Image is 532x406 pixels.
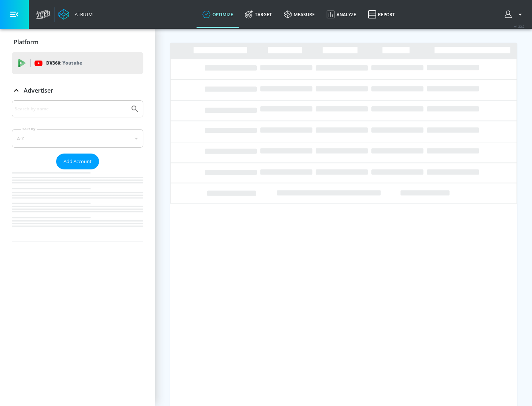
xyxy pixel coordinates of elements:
p: Advertiser [24,86,53,94]
a: Report [362,1,401,28]
div: Platform [12,32,143,52]
button: Add Account [56,154,99,169]
div: DV360: Youtube [12,52,143,74]
span: v 4.22.2 [514,24,525,28]
a: Analyze [321,1,362,28]
div: Advertiser [12,100,143,241]
nav: list of Advertiser [12,169,143,241]
label: Sort By [21,127,37,131]
div: A-Z [12,129,143,148]
input: Search by name [15,104,127,114]
p: DV360: [46,59,82,67]
a: measure [278,1,321,28]
span: Add Account [64,157,92,166]
p: Platform [14,38,38,46]
p: Youtube [62,59,82,67]
a: optimize [197,1,239,28]
a: Target [239,1,278,28]
a: Atrium [58,9,93,20]
div: Atrium [72,11,93,18]
div: Advertiser [12,80,143,101]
